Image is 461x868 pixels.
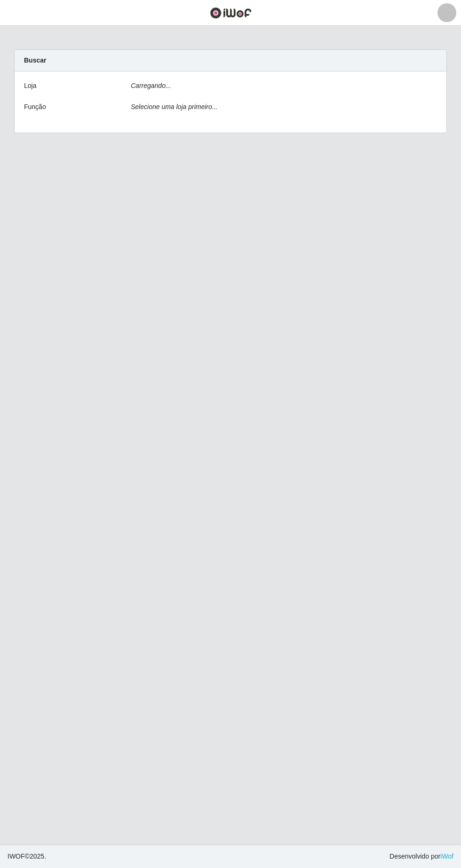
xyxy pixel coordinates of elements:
[8,852,46,861] span: © 2025 .
[24,56,46,64] strong: Buscar
[8,852,25,860] span: IWOF
[131,103,217,110] i: Selecione uma loja primeiro...
[389,852,453,861] span: Desenvolvido por
[440,852,453,860] a: iWof
[210,7,252,19] img: CoreUI Logo
[131,82,171,89] i: Carregando...
[24,102,46,112] label: Função
[24,81,36,91] label: Loja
